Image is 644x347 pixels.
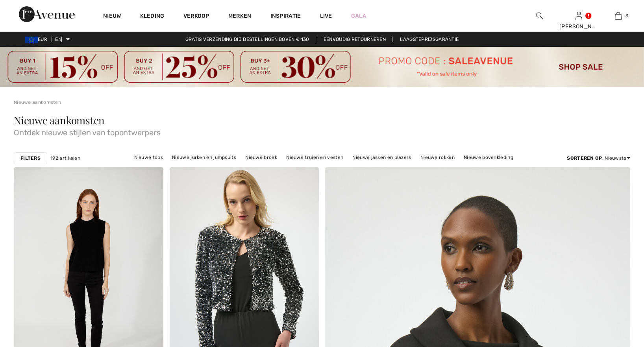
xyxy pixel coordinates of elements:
font: EN [55,37,61,42]
a: Nieuwe tops [130,152,167,162]
font: Nieuwe tops [134,155,163,160]
a: Nieuwe jurken en jumpsuits [168,152,240,162]
font: Nieuwe broek [245,155,277,160]
font: Nieuwe jurken en jumpsuits [172,155,236,160]
img: 1ère Avenue [19,6,75,22]
font: 3 [625,13,628,18]
font: [PERSON_NAME] [559,23,605,30]
font: Nieuwe truien en vesten [286,155,343,160]
a: Nieuwe truien en vesten [282,152,347,162]
a: Gala [351,12,366,20]
font: Ontdek nieuwe stijlen van topontwerpers [14,128,160,137]
a: Sign In [576,12,582,19]
font: Nieuwe rokken [420,155,455,160]
font: Verkoop [183,13,209,19]
font: Gratis verzending bij bestellingen boven € 130 [185,37,309,42]
font: Merken [228,13,252,19]
font: : Nieuwste [602,155,627,161]
a: Eenvoudig retourneren [317,37,392,42]
font: Nieuwe aankomsten [14,113,105,127]
img: search the website [536,11,543,20]
font: 192 artikelen [50,155,80,161]
a: Gratis verzending bij bestellingen boven € 130 [179,37,316,42]
a: Nieuwe rokken [416,152,459,162]
font: EUR [38,37,47,42]
a: 3 [599,11,637,20]
font: Laagsteprijsgarantie [400,37,459,42]
font: Nieuw [103,13,121,19]
a: Verkoop [183,13,209,21]
a: Nieuwe bovenkleding [460,152,517,162]
img: My Info [576,11,582,20]
font: Nieuwe bovenkleding [464,155,513,160]
a: Nieuwe aankomsten [14,100,61,105]
a: Merken [228,13,252,21]
a: Kleding [140,13,165,21]
a: Nieuwe broek [241,152,281,162]
img: Euro [25,37,38,43]
font: Kleding [140,13,165,19]
font: Inspiratie [270,13,301,19]
a: Nieuwe jassen en blazers [348,152,415,162]
a: Live [320,12,332,20]
img: My Bag [615,11,622,20]
font: Nieuwe jassen en blazers [352,155,411,160]
a: Nieuw [103,13,121,21]
font: Sorteren op [567,155,602,161]
a: Laagsteprijsgarantie [394,37,465,42]
font: Gala [351,13,366,19]
font: Live [320,13,332,19]
font: Filters [20,155,41,161]
font: Eenvoudig retourneren [324,37,386,42]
